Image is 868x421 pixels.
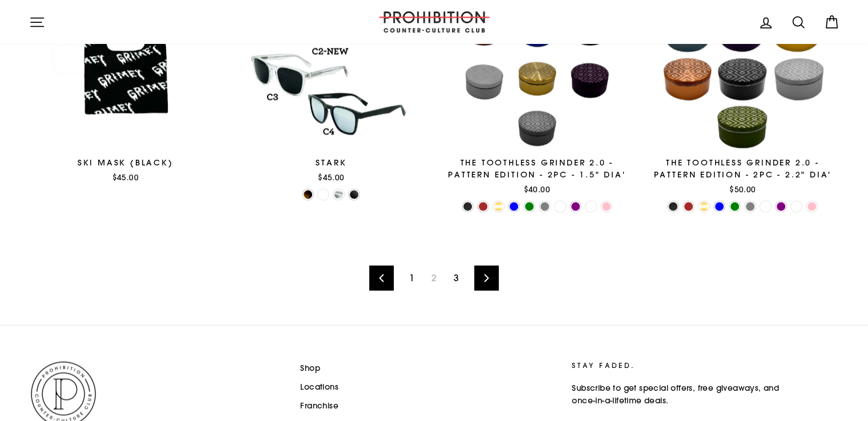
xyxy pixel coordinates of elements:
a: Franchise [300,397,338,414]
div: $40.00 [441,184,634,195]
div: STARK [235,157,428,169]
div: $45.00 [29,172,223,183]
div: $50.00 [646,184,839,195]
a: Locations [300,378,338,395]
p: Subscribe to get special offers, free giveaways, and once-in-a-lifetime deals. [572,382,797,407]
p: STAY FADED. [572,359,797,370]
div: The Toothless Grinder 2.0 - Pattern Edition - 2PC - 1.5" Dia' [441,157,634,181]
div: The Toothless Grinder 2.0 - Pattern Edition - 2PC - 2.2" Dia' [646,157,839,181]
img: PROHIBITION COUNTER-CULTURE CLUB [377,11,491,33]
div: $45.00 [235,172,428,183]
a: 1 [402,269,421,287]
span: 2 [425,269,443,287]
a: 3 [447,269,466,287]
div: Ski Mask (Black) [29,157,223,169]
a: Shop [300,359,320,377]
